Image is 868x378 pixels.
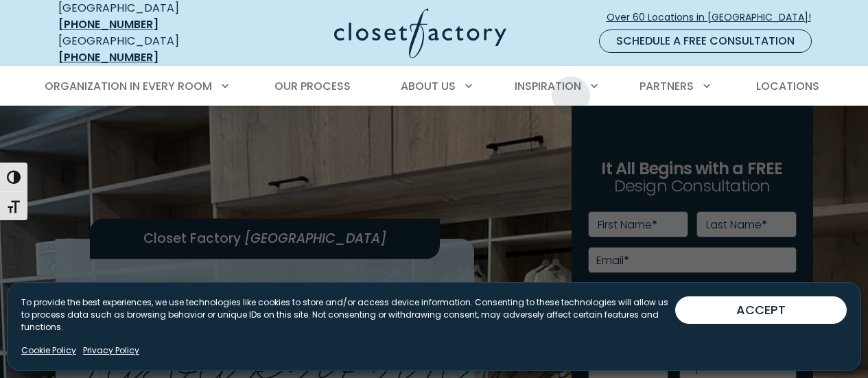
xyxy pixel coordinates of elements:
a: [PHONE_NUMBER] [58,16,159,32]
button: ACCEPT [675,296,847,324]
img: Closet Factory Logo [334,8,506,58]
span: Inspiration [515,78,581,94]
a: Over 60 Locations in [GEOGRAPHIC_DATA]! [606,5,823,29]
span: Over 60 Locations in [GEOGRAPHIC_DATA]! [607,10,822,25]
a: Privacy Policy [83,344,139,357]
a: Schedule a Free Consultation [599,29,812,53]
span: Organization in Every Room [45,78,212,94]
div: [GEOGRAPHIC_DATA] [58,33,226,66]
nav: Primary Menu [35,67,834,106]
p: To provide the best experiences, we use technologies like cookies to store and/or access device i... [21,296,675,333]
a: [PHONE_NUMBER] [58,49,159,65]
span: Our Process [274,78,351,94]
span: Locations [756,78,819,94]
a: Cookie Policy [21,344,76,357]
span: About Us [401,78,456,94]
span: Partners [640,78,694,94]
